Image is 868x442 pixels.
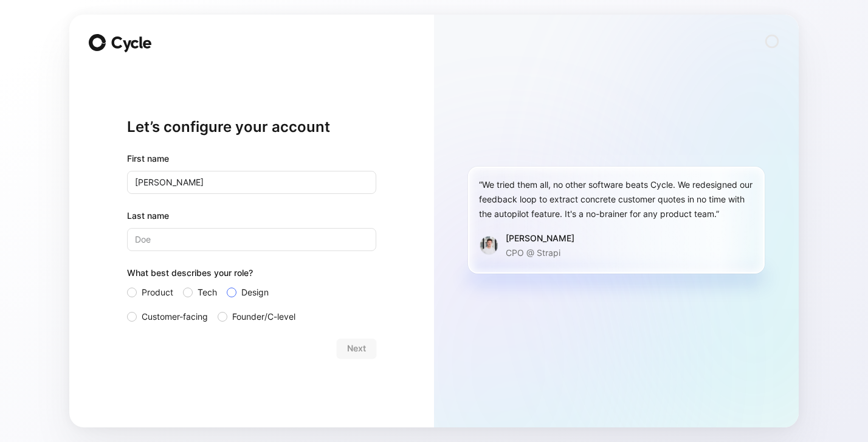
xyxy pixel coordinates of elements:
[127,209,376,223] label: Last name
[232,309,295,324] span: Founder/C-level
[506,246,574,260] p: CPO @ Strapi
[142,285,173,300] span: Product
[127,117,376,137] h1: Let’s configure your account
[127,151,376,166] div: First name
[127,228,376,251] input: Doe
[142,309,208,324] span: Customer-facing
[127,171,376,194] input: John
[479,178,754,221] div: “We tried them all, no other software beats Cycle. We redesigned our feedback loop to extract con...
[241,285,269,300] span: Design
[198,285,217,300] span: Tech
[127,266,376,285] div: What best describes your role?
[506,231,574,246] div: [PERSON_NAME]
